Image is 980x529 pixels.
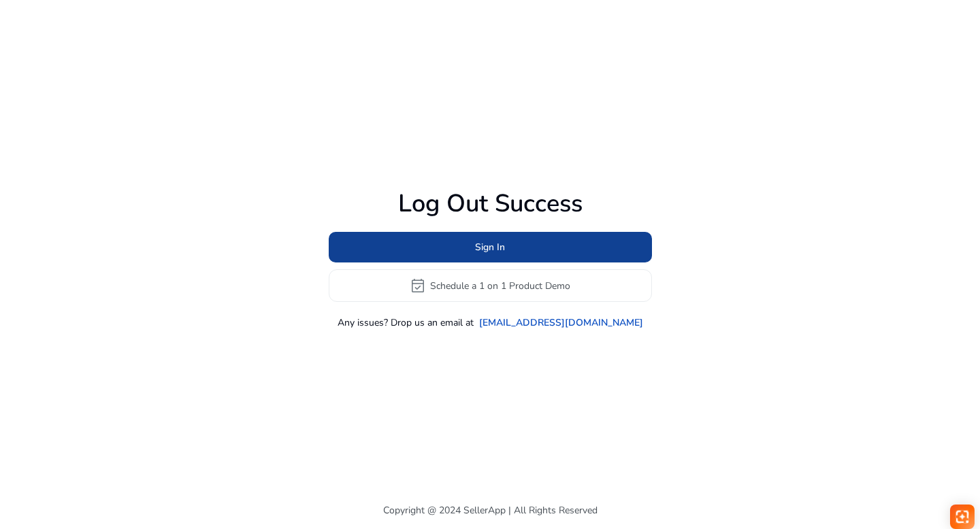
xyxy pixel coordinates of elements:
[329,269,652,302] button: event_availableSchedule a 1 on 1 Product Demo
[329,189,652,218] h1: Log Out Success
[338,315,474,330] p: Any issues? Drop us an email at
[410,277,426,294] span: event_available
[329,232,652,262] button: Sign In
[475,240,505,254] span: Sign In
[479,315,643,330] a: [EMAIL_ADDRESS][DOMAIN_NAME]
